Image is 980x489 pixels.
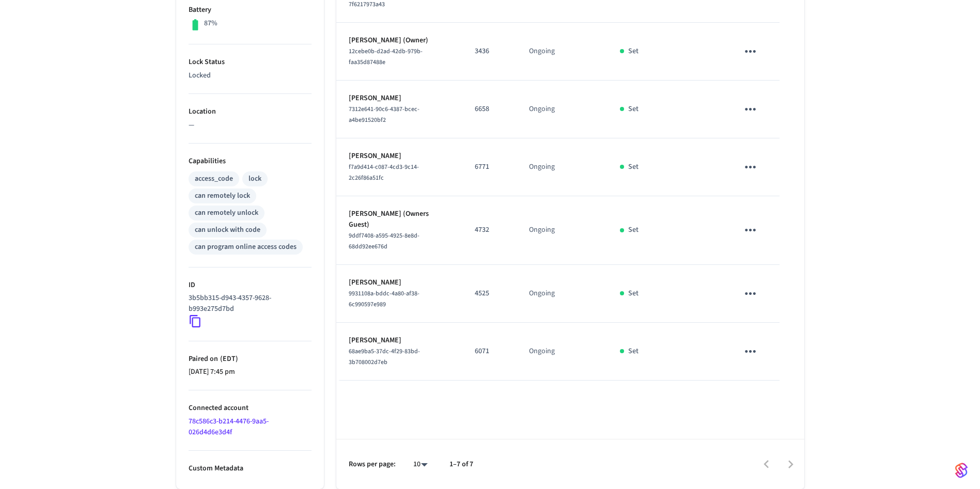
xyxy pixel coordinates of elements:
p: [PERSON_NAME] [349,335,450,346]
img: SeamLogoGradient.69752ec5.svg [955,462,968,479]
span: 68ae9ba5-37dc-4f29-83bd-3b708002d7eb [349,347,420,367]
p: 3b5bb315-d943-4357-9628-b993e275d7bd [189,293,307,314]
p: Paired on [189,354,312,365]
p: 87% [204,18,217,29]
div: can remotely unlock [195,208,258,218]
div: can program online access codes [195,242,297,253]
td: Ongoing [517,323,608,381]
p: Rows per page: [349,459,396,470]
p: [PERSON_NAME] [349,151,450,162]
p: 6771 [475,162,504,172]
p: Capabilities [189,156,312,167]
p: ID [189,280,312,291]
p: [PERSON_NAME] (Owner) [349,35,450,46]
p: 1–7 of 7 [449,459,473,470]
p: Connected account [189,403,312,414]
p: Location [189,106,312,117]
p: [DATE] 7:45 pm [189,367,312,377]
div: lock [248,173,261,184]
span: f7a9d414-c087-4cd3-9c14-2c26f86a51fc [349,163,419,182]
td: Ongoing [517,138,608,196]
p: 4732 [475,225,504,235]
p: Lock Status [189,57,312,68]
span: 7312e641-90c6-4387-bcec-a4be91520bf2 [349,105,419,124]
p: 6658 [475,104,504,115]
p: — [189,120,312,131]
p: 4525 [475,288,504,299]
div: can unlock with code [195,225,260,235]
p: Set [628,225,639,235]
td: Ongoing [517,23,608,81]
span: 9931108a-bddc-4a80-af38-6c990597e989 [349,289,419,309]
p: [PERSON_NAME] (Owners Guest) [349,209,450,230]
a: 78c586c3-b214-4476-9aa5-026d4d6e3d4f [189,416,269,437]
p: Set [628,346,639,357]
p: 3436 [475,46,504,57]
span: ( EDT ) [218,354,238,364]
p: [PERSON_NAME] [349,277,450,288]
p: 6071 [475,346,504,357]
span: 9ddf7408-a595-4925-8e8d-68dd92ee676d [349,231,419,251]
p: Set [628,162,639,172]
td: Ongoing [517,196,608,265]
p: Set [628,288,639,299]
p: Locked [189,70,312,81]
span: 12cebe0b-d2ad-42db-979b-faa35d87488e [349,47,423,67]
p: Battery [189,5,312,15]
p: Set [628,46,639,57]
div: access_code [195,173,233,184]
td: Ongoing [517,265,608,323]
p: Custom Metadata [189,463,312,474]
p: [PERSON_NAME] [349,93,450,104]
td: Ongoing [517,81,608,138]
div: 10 [408,457,433,472]
p: Set [628,104,639,115]
div: can remotely lock [195,191,250,201]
